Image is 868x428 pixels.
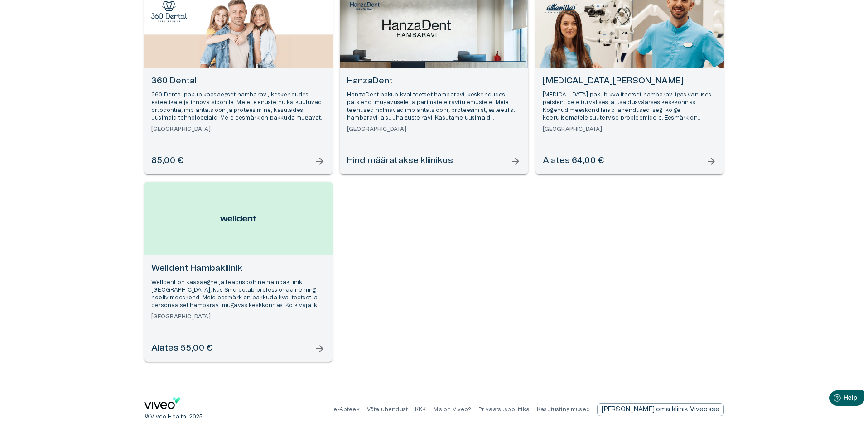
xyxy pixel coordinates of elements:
[144,413,203,421] p: © Viveo Health, 2025
[510,156,521,167] span: arrow_forward
[797,387,868,412] iframe: Help widget launcher
[347,125,521,133] h6: [GEOGRAPHIC_DATA]
[333,407,359,412] a: e-Apteek
[151,342,212,355] h6: Alates 55,00 €
[542,1,579,15] img: Maxilla Hambakliinik logo
[151,91,325,122] p: 360 Dental pakub kaasaegset hambaravi, keskendudes esteetikale ja innovatsioonile. Meie teenuste ...
[220,212,256,226] img: Welldent Hambakliinik logo
[347,1,383,12] img: HanzaDent logo
[543,155,604,167] h6: Alates 64,00 €
[415,407,426,412] a: KKK
[597,403,724,416] div: [PERSON_NAME] oma kliinik Viveosse
[151,1,187,22] img: 360 Dental logo
[151,263,325,275] h6: Welldent Hambakliinik
[602,405,719,414] p: [PERSON_NAME] oma kliinik Viveosse
[144,182,333,362] a: Open selected supplier available booking dates
[347,75,521,87] h6: HanzaDent
[314,156,325,167] span: arrow_forward
[543,91,717,122] p: [MEDICAL_DATA] pakub kvaliteetset hambaravi igas vanuses patsientidele turvalises ja usaldusväärs...
[543,125,717,133] h6: [GEOGRAPHIC_DATA]
[367,406,408,414] p: Võta ühendust
[151,313,325,321] h6: [GEOGRAPHIC_DATA]
[151,155,183,167] h6: 85,00 €
[478,407,530,412] a: Privaatsuspoliitika
[434,406,471,414] p: Mis on Viveo?
[151,125,325,133] h6: [GEOGRAPHIC_DATA]
[347,155,453,167] h6: Hind määratakse kliinikus
[543,75,717,87] h6: [MEDICAL_DATA][PERSON_NAME]
[347,91,521,122] p: HanzaDent pakub kvaliteetset hambaravi, keskendudes patsiendi mugavusele ja parimatele ravitulemu...
[151,279,325,310] p: Welldent on kaasaegne ja teaduspõhine hambakliinik [GEOGRAPHIC_DATA], kus Sind ootab professionaa...
[537,407,590,412] a: Kasutustingimused
[597,403,724,416] a: Send email to partnership request to viveo
[706,156,717,167] span: arrow_forward
[314,343,325,354] span: arrow_forward
[144,397,180,412] a: Navigate to home page
[151,75,325,87] h6: 360 Dental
